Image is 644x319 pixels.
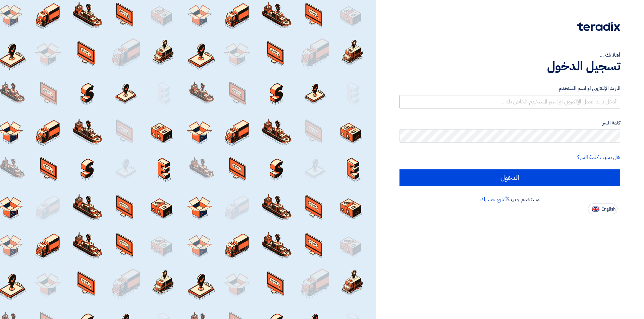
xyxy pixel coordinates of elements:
div: أهلا بك ... [399,51,620,59]
a: أنشئ حسابك [480,195,507,204]
input: الدخول [399,169,620,186]
img: Teradix logo [577,22,620,31]
img: en-US.png [592,207,599,212]
input: أدخل بريد العمل الإلكتروني او اسم المستخدم الخاص بك ... [399,95,620,108]
h1: تسجيل الدخول [399,59,620,74]
div: مستخدم جديد؟ [399,195,620,204]
span: English [601,207,615,212]
button: English [588,204,618,214]
label: كلمة السر [399,119,620,127]
a: هل نسيت كلمة السر؟ [577,153,620,161]
label: البريد الإلكتروني او اسم المستخدم [399,85,620,92]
